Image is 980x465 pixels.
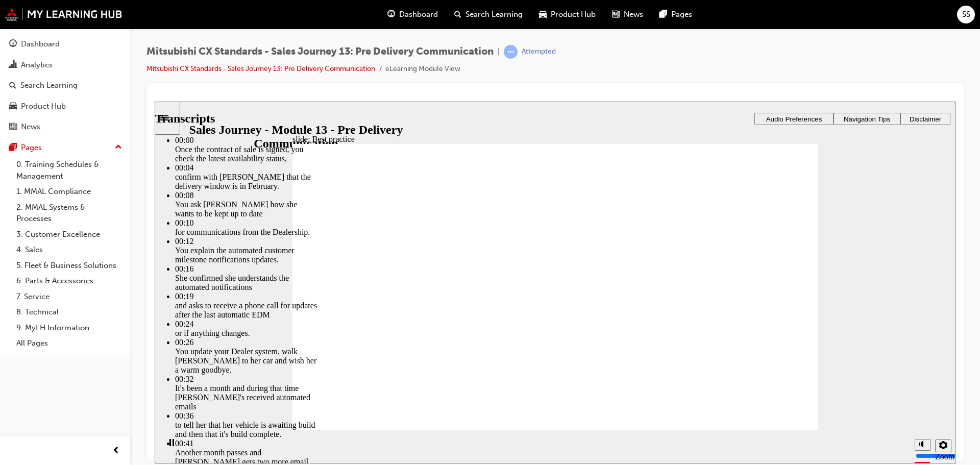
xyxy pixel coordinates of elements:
span: car-icon [539,8,547,21]
span: learningRecordVerb_ATTEMPT-icon [504,45,518,59]
span: Pages [671,9,692,20]
a: News [4,117,126,136]
span: car-icon [9,102,17,111]
a: news-iconNews [604,4,651,25]
span: news-icon [612,8,620,21]
span: pages-icon [659,8,667,21]
a: All Pages [12,335,126,351]
span: Mitsubishi CX Standards - Sales Journey 13: Pre Delivery Communication [146,46,494,58]
div: 00:41 [20,337,163,347]
a: Mitsubishi CX Standards - Sales Journey 13: Pre Delivery Communication [146,64,375,73]
a: pages-iconPages [651,4,700,25]
button: Pages [4,138,126,157]
a: car-iconProduct Hub [531,4,604,25]
a: 1. MMAL Compliance [12,184,126,200]
a: 4. Sales [12,242,126,258]
a: 5. Fleet & Business Solutions [12,258,126,274]
a: 7. Service [12,289,126,305]
div: Analytics [21,59,53,71]
span: SS [962,9,970,20]
span: guage-icon [9,40,17,49]
a: 2. MMAL Systems & Processes [12,200,126,227]
button: DashboardAnalyticsSearch LearningProduct HubNews [4,33,126,138]
span: chart-icon [9,61,17,70]
a: 0. Training Schedules & Management [12,157,126,184]
span: Search Learning [465,9,523,20]
div: Dashboard [21,38,60,50]
span: News [624,9,643,20]
a: search-iconSearch Learning [446,4,531,25]
div: Another month passes and [PERSON_NAME] gets two more email updates, [20,347,163,374]
a: 6. Parts & Accessories [12,273,126,289]
a: 9. MyLH Information [12,320,126,336]
div: Search Learning [20,80,78,91]
span: guage-icon [387,8,395,21]
li: eLearning Module View [385,63,460,75]
span: prev-icon [112,445,120,457]
div: Attempted [522,47,556,57]
a: guage-iconDashboard [379,4,446,25]
span: Product Hub [551,9,596,20]
a: 3. Customer Excellence [12,227,126,242]
a: Product Hub [4,97,126,116]
span: Dashboard [399,9,438,20]
img: mmal [5,8,122,21]
span: news-icon [9,123,17,132]
button: SS [957,6,975,23]
span: search-icon [9,81,16,90]
span: search-icon [454,8,461,21]
a: Dashboard [4,35,126,54]
span: pages-icon [9,143,17,153]
a: Analytics [4,56,126,75]
a: Search Learning [4,76,126,95]
span: up-icon [115,141,122,154]
a: 8. Technical [12,304,126,320]
span: | [498,46,500,58]
div: Pages [21,142,42,154]
div: Product Hub [21,101,66,112]
div: News [21,121,40,133]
